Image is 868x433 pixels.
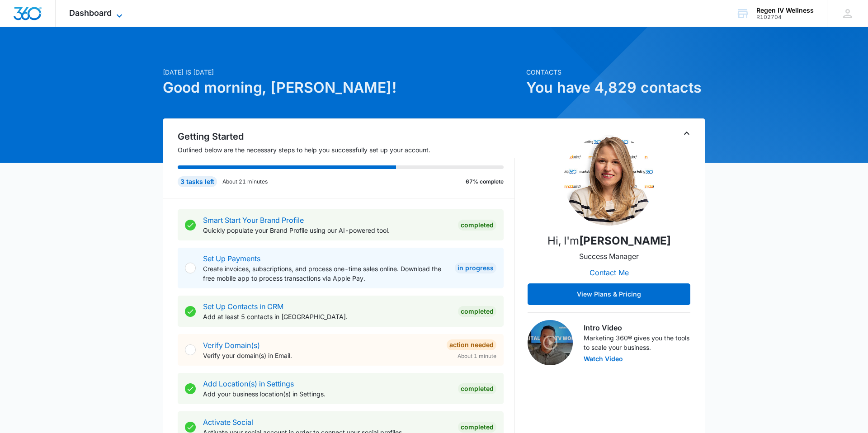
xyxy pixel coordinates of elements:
[203,302,283,311] a: Set Up Contacts in CRM
[69,8,112,18] span: Dashboard
[178,145,515,155] p: Outlined below are the necessary steps to help you successfully set up your account.
[580,262,638,283] button: Contact Me
[466,178,504,186] p: 67% complete
[584,356,623,362] button: Watch Video
[203,351,439,360] p: Verify your domain(s) in Email.
[203,389,451,399] p: Add your business location(s) in Settings.
[564,135,654,226] img: Sarah Gluchacki
[458,306,496,317] div: Completed
[584,322,690,333] h3: Intro Video
[458,422,496,433] div: Completed
[526,67,705,77] p: Contacts
[547,233,671,249] p: Hi, I'm
[203,379,294,388] a: Add Location(s) in Settings
[203,341,260,350] a: Verify Domain(s)
[584,333,690,352] p: Marketing 360® gives you the tools to scale your business.
[203,418,253,427] a: Activate Social
[178,176,217,187] div: 3 tasks left
[579,234,671,247] strong: [PERSON_NAME]
[163,77,521,99] h1: Good morning, [PERSON_NAME]!
[203,264,448,283] p: Create invoices, subscriptions, and process one-time sales online. Download the free mobile app t...
[203,216,304,225] a: Smart Start Your Brand Profile
[526,77,705,99] h1: You have 4,829 contacts
[528,320,573,365] img: Intro Video
[203,226,451,235] p: Quickly populate your Brand Profile using our AI-powered tool.
[458,352,496,360] span: About 1 minute
[681,128,692,139] button: Toggle Collapse
[447,339,496,350] div: Action Needed
[203,312,451,321] p: Add at least 5 contacts in [GEOGRAPHIC_DATA].
[528,283,690,305] button: View Plans & Pricing
[756,14,814,20] div: account id
[458,383,496,394] div: Completed
[163,67,521,77] p: [DATE] is [DATE]
[222,178,268,186] p: About 21 minutes
[178,130,515,143] h2: Getting Started
[579,251,639,262] p: Success Manager
[756,7,814,14] div: account name
[458,220,496,231] div: Completed
[455,263,496,273] div: In Progress
[203,254,260,263] a: Set Up Payments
